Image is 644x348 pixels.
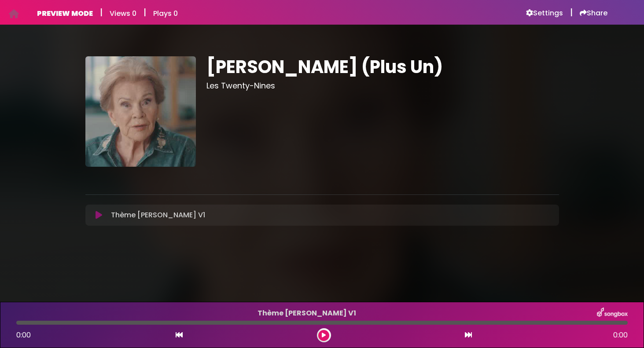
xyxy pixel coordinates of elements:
h5: | [144,7,146,18]
img: xKgsiiQuRSKksRJq26UC [85,56,196,167]
p: Thème [PERSON_NAME] V1 [111,210,553,220]
h3: Les Twenty-Nines [206,81,559,91]
h5: | [100,7,103,18]
h6: Views 0 [110,9,136,18]
a: Share [580,9,607,18]
h6: PREVIEW MODE [37,9,93,18]
a: Settings [526,9,563,18]
h1: [PERSON_NAME] (Plus Un) [206,56,559,77]
h6: Plays 0 [153,9,178,18]
h5: | [570,7,573,18]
